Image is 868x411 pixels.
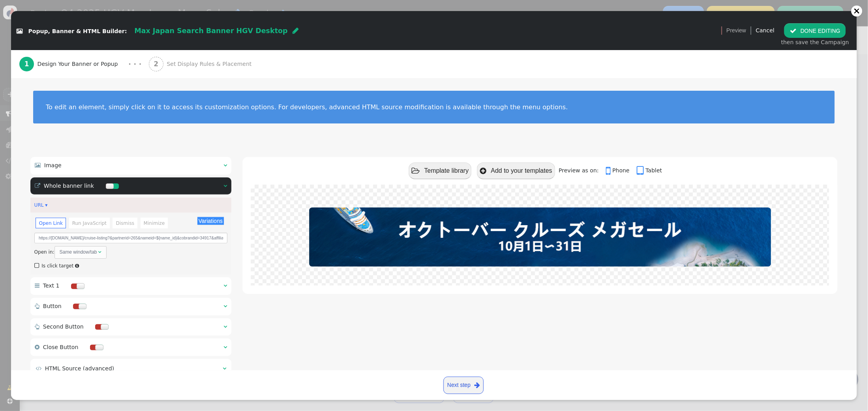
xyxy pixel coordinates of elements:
span:  [17,28,23,34]
a: Phone [606,167,635,174]
a: Cancel [756,27,774,34]
li: Minimize [141,218,168,228]
span:  [606,165,612,176]
a: Next step [443,377,484,394]
span:  [224,283,227,288]
span:  [224,183,227,189]
span:  [224,163,227,168]
button: Template library [409,163,472,179]
div: Same window/tab [60,248,97,256]
li: Run JavaScript [69,218,110,228]
span:  [35,283,39,288]
span:  [35,183,40,189]
b: 1 [24,60,29,68]
input: Link URL [34,233,228,243]
span: Image [44,162,62,168]
span: Preview as on: [559,167,604,174]
span:  [98,250,101,254]
span: Whole banner link [44,183,94,189]
span:  [293,27,299,34]
span:  [480,167,487,175]
span:  [475,380,480,390]
span:  [790,28,797,34]
div: then save the Campaign [781,38,849,47]
span: Max Japan Search Banner HGV Desktop [134,27,287,35]
span:  [224,303,227,309]
span: HTML Source (advanced) [45,365,114,372]
span:  [35,324,39,329]
span:  [35,344,39,350]
div: Open in: [34,246,228,258]
a: Preview [727,23,746,37]
span:  [34,261,41,270]
a: URL ▾ [34,202,48,208]
label: Is click target [34,263,74,269]
span:  [35,303,39,309]
span: Set Display Rules & Placement [167,60,255,68]
span:  [411,167,420,175]
span: Button [43,303,62,309]
span: Popup, Banner & HTML Builder: [28,28,127,34]
button: Add to your templates [477,163,555,179]
a: Tablet [637,167,662,174]
span:  [36,366,41,371]
button: DONE EDITING [784,23,846,37]
span: Preview [727,26,746,35]
b: 2 [154,60,158,68]
div: · · · [128,59,141,69]
div: To edit an element, simply click on it to access its customization options. For developers, advan... [46,103,822,111]
a: 2 Set Display Rules & Placement [149,50,269,78]
span:  [637,165,646,176]
li: Open Link [36,218,66,228]
a: 1 Design Your Banner or Popup · · · [19,50,149,78]
li: Dismiss [113,218,137,228]
span:  [75,263,79,268]
span:  [224,324,227,329]
span:  [224,344,227,350]
span:  [223,366,226,371]
span: Text 1 [43,282,60,289]
span: Design Your Banner or Popup [38,60,121,68]
span: Second Button [43,323,84,330]
span: Close Button [43,344,78,350]
button: Variations [197,217,224,225]
span:  [35,163,41,168]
